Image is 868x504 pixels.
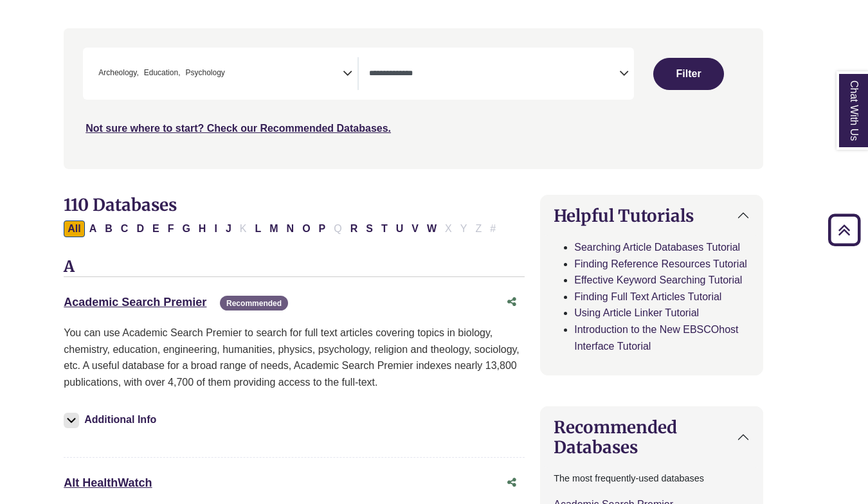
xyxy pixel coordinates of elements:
button: Filter Results R [347,221,362,237]
textarea: Search [228,69,233,80]
a: Finding Full Text Articles Tutorial [574,291,721,302]
button: Filter Results P [315,221,330,237]
nav: Search filters [64,28,763,168]
button: Filter Results V [408,221,422,237]
span: 110 Databases [64,194,177,215]
button: Filter Results W [423,221,440,237]
div: Alpha-list to filter by first letter of database name [64,222,501,233]
button: Filter Results D [132,221,148,237]
button: Recommended Databases [541,407,763,467]
a: Using Article Linker Tutorial [574,307,699,318]
li: Education [139,67,181,79]
li: Psychology [180,67,224,79]
li: Archeology [93,67,139,79]
textarea: Search [369,69,619,80]
span: Education [144,67,181,79]
button: Filter Results J [222,221,235,237]
span: Archeology [98,67,139,79]
button: Submit for Search Results [653,58,724,90]
a: Academic Search Premier [64,296,206,309]
a: Not sure where to start? Check our Recommended Databases. [86,123,391,134]
button: Filter Results M [266,221,282,237]
button: Filter Results H [195,221,210,237]
button: Filter Results L [251,221,265,237]
a: Back to Top [824,221,865,239]
button: Filter Results A [86,221,101,237]
button: Share this database [499,290,525,314]
span: Recommended [220,296,288,310]
button: Filter Results C [117,221,132,237]
a: Searching Article Databases Tutorial [574,242,740,253]
button: Filter Results B [101,221,116,237]
button: Filter Results S [362,221,377,237]
button: Share this database [499,471,525,495]
p: You can use Academic Search Premier to search for full text articles covering topics in biology, ... [64,325,525,390]
button: Filter Results U [392,221,408,237]
button: Filter Results E [149,221,163,237]
p: The most frequently-used databases [554,471,750,486]
button: Additional Info [64,411,160,429]
button: Filter Results N [283,221,298,237]
button: Filter Results I [210,221,221,237]
button: Filter Results T [377,221,392,237]
a: Effective Keyword Searching Tutorial [574,274,742,285]
a: Introduction to the New EBSCOhost Interface Tutorial [574,324,738,352]
button: Filter Results G [178,221,194,237]
a: Finding Reference Resources Tutorial [574,258,747,269]
button: Filter Results O [298,221,314,237]
h3: A [64,258,525,277]
button: All [64,221,84,237]
span: Psychology [185,67,224,79]
button: Filter Results F [164,221,178,237]
a: Alt HealthWatch [64,476,152,489]
button: Helpful Tutorials [541,195,763,236]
